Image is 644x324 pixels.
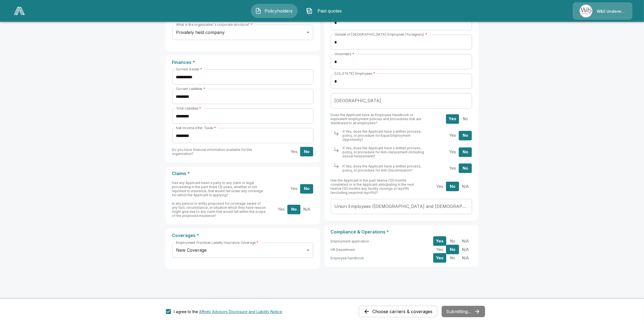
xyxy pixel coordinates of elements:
[446,147,459,157] button: Yes
[335,52,354,56] label: Volunteers
[300,205,313,214] button: N/A
[335,32,427,37] label: Outside of [GEOGRAPHIC_DATA] Employees (Foreigners)
[176,22,253,27] label: What is the organization's corporate structure?
[264,8,294,14] span: Policyholders
[343,146,424,158] span: If Yes, does the Applicant have a written process, policy, or procedure for Anti-Harassment (incl...
[176,240,258,245] label: Employment Practices Liability Insurance Coverage
[176,86,205,91] label: Current Liabilities
[174,309,282,314] div: I agree to the
[315,8,345,14] span: Past quotes
[300,147,313,157] button: No
[459,131,472,140] button: No
[446,253,459,263] button: No
[459,236,472,246] button: N/A
[446,131,459,140] button: Yes
[459,253,472,263] button: N/A
[172,148,253,156] span: Do you have financial information available for this organization?
[287,184,300,194] button: Yes
[359,306,437,317] button: Choose carriers & coverages
[331,229,472,235] p: Compliance & Operations *
[275,205,288,214] button: Yes
[446,182,459,191] button: No
[446,236,459,246] button: No
[255,8,262,14] img: Policyholders Icon
[459,182,472,191] button: N/A
[172,243,313,258] div: New Coverage
[300,184,313,194] button: No
[459,114,472,124] button: No
[176,67,202,71] label: Current Assets
[172,201,266,218] span: Is any person or entity proposed for coverage aware of any fact, circumstance, or situation which...
[331,113,422,125] span: Does the Applicant have an Employee Handbook or equivalent employment policies and procedures tha...
[306,8,313,14] img: Past quotes Icon
[446,164,459,173] button: Yes
[433,245,446,254] button: Yes
[331,256,364,260] span: Employee handbook
[573,2,632,20] a: Agency IconW&S Underwriters
[331,248,355,252] span: HR Department
[433,236,446,246] button: Yes
[302,4,349,18] button: Past quotes IconPast quotes
[335,71,375,76] label: [US_STATE] Employees
[446,245,459,254] button: No
[176,126,216,130] label: Net Income After Taxes
[459,164,472,173] button: No
[433,182,446,191] button: Yes
[287,147,300,157] button: Yes
[172,25,313,40] div: Privately held company
[199,309,282,314] button: I agree to the
[287,205,300,214] button: No
[343,129,422,142] span: If Yes, does the Applicant have a written process, policy, or procedure for Equal Employment Oppo...
[172,60,313,65] p: Finances *
[331,239,369,243] span: Employment application
[343,164,422,172] span: If Yes, does the Applicant have a written process, policy, or procedure for Anti-Discrimination?
[14,7,25,15] img: AA Logo
[597,9,626,14] p: W&S Underwriters
[331,178,414,195] span: Has the Applicant in the past twelve (12) months completed or is the Applicant anticipating in th...
[459,147,472,157] button: No
[433,253,446,263] button: Yes
[580,5,592,17] img: Agency Icon
[172,171,313,176] p: Claims *
[459,245,472,254] button: N/A
[172,233,313,238] p: Coverages *
[446,114,459,124] button: Yes
[251,4,298,18] button: Policyholders IconPolicyholders
[176,106,201,111] label: Total Liabilities
[172,181,263,197] span: Has any Applicant been a party to any claim or legal proceeding in the past three (3) years, whet...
